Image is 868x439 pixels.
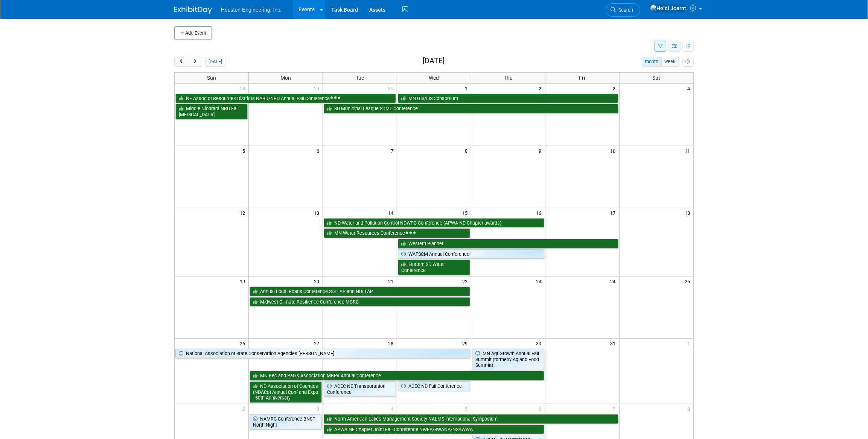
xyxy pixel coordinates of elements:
[423,57,445,65] h2: [DATE]
[387,84,397,93] span: 30
[250,297,470,307] a: Midwest Climate Resilience Conference MCRC
[398,260,470,275] a: Eastern SD Water Conference
[610,146,619,155] span: 10
[250,371,544,381] a: MN Rec and Parks Association MRPA Annual Conference
[398,94,618,103] a: MN GIS/LIS Consortium
[687,84,693,93] span: 4
[174,57,188,67] button: prev
[398,239,618,249] a: Western Planner
[461,339,471,348] span: 29
[324,381,396,397] a: ACEC NE Transportation Conference
[464,146,471,155] span: 8
[324,425,544,434] a: APWA NE Chapter Joint Fall Conference NWEA/SWANA/NSAWWA
[175,349,470,358] a: National Association of State Conservation Agencies [PERSON_NAME]
[242,404,248,413] span: 2
[538,84,545,93] span: 2
[687,404,693,413] span: 8
[387,208,397,217] span: 14
[221,7,282,13] span: Houston Engineering, Inc.
[612,84,619,93] span: 3
[239,339,248,348] span: 26
[606,3,640,17] a: Search
[313,84,323,93] span: 29
[612,404,619,413] span: 7
[387,276,397,286] span: 21
[207,75,216,81] span: Sun
[242,146,248,155] span: 5
[313,339,323,348] span: 27
[313,276,323,286] span: 20
[174,26,212,40] button: Add Event
[206,57,225,67] button: [DATE]
[538,146,545,155] span: 9
[175,94,396,103] a: NE Assoc of Resources Districts NARD/NRD Annual Fall Conference
[610,276,619,286] span: 24
[472,349,544,370] a: MN AgriGrowth Annual Fall Summit (formerly Ag and Food Summit)
[316,146,323,155] span: 6
[661,57,679,67] button: week
[324,228,470,238] a: MN Water Resources Conference
[239,208,248,217] span: 12
[324,218,544,228] a: ND Water and Pollution Control NDWPC Conference (APWA ND Chapter awards)
[429,75,439,81] span: Wed
[610,208,619,217] span: 17
[650,4,687,12] img: Heidi Joarnt
[682,57,694,67] button: myCustomButton
[685,59,690,64] i: Personalize Calendar
[313,208,323,217] span: 13
[280,75,291,81] span: Mon
[687,339,693,348] span: 1
[504,75,513,81] span: Thu
[316,404,323,413] span: 3
[684,146,693,155] span: 11
[188,57,202,67] button: next
[652,75,660,81] span: Sat
[684,276,693,286] span: 25
[324,104,618,114] a: SD Municipal League SDML Conference
[174,6,212,14] img: ExhibitDay
[536,208,545,217] span: 16
[464,404,471,413] span: 5
[461,276,471,286] span: 22
[250,414,322,430] a: NAMRC Conference BNSF North Night
[356,75,364,81] span: Tue
[250,381,322,403] a: ND Association of Counties (NDACo) Annual Conf and Expo - 50th Anniversary
[175,104,248,119] a: Middle Niobrara NRD Fall [MEDICAL_DATA]
[239,276,248,286] span: 19
[684,208,693,217] span: 18
[642,57,662,67] button: month
[324,414,618,424] a: North American Lakes Management Society NALMS International Symposium
[390,146,397,155] span: 7
[536,276,545,286] span: 23
[464,84,471,93] span: 1
[387,339,397,348] span: 28
[461,208,471,217] span: 15
[398,249,544,259] a: WAFSCM Annual Conference
[579,75,585,81] span: Fri
[536,339,545,348] span: 30
[398,381,470,391] a: ACEC ND Fall Conference
[250,287,470,296] a: Annual Local Roads Conference SDLTAP and NDLTAP
[538,404,545,413] span: 6
[616,7,633,13] span: Search
[239,84,248,93] span: 28
[610,339,619,348] span: 31
[390,404,397,413] span: 4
